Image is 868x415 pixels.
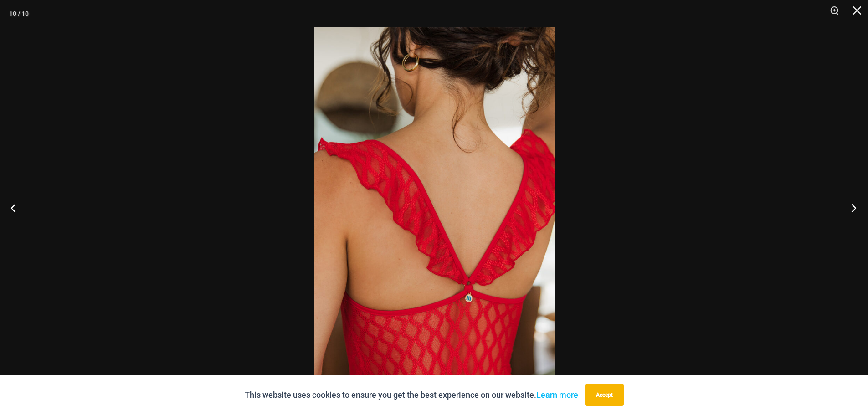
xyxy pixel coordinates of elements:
button: Accept [585,384,624,406]
button: Next [834,185,868,231]
p: This website uses cookies to ensure you get the best experience on our website. [245,388,578,402]
div: 10 / 10 [9,7,29,20]
a: Learn more [536,390,578,400]
img: Sometimes Red 587 Dress 07 [314,27,555,388]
